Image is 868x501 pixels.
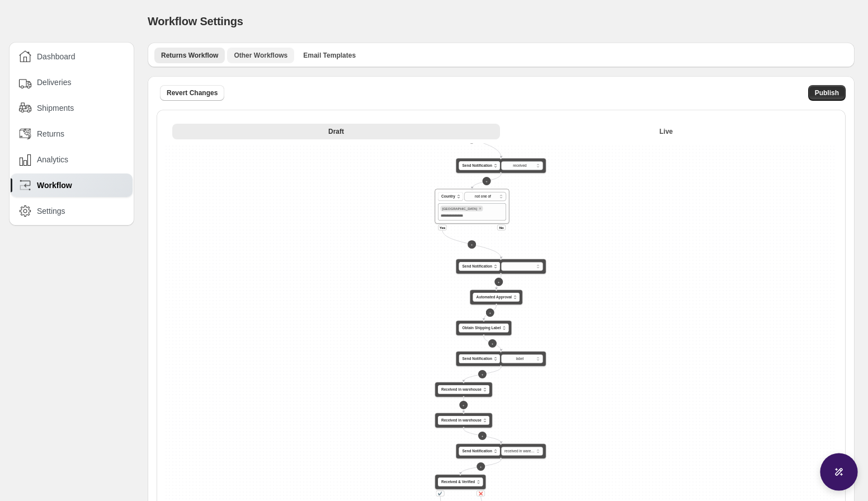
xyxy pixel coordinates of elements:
[435,413,493,428] div: Received in warehouse
[659,127,673,136] span: Live
[160,85,224,101] button: Revert Changes
[808,85,846,101] button: Publish
[37,180,72,191] span: Workflow
[470,290,523,305] div: Automated Approval
[463,264,492,269] span: Send Notification
[478,206,483,211] button: Remove United States of America
[37,128,64,139] span: Returns
[234,51,287,60] span: Other Workflows
[37,51,76,62] span: Dashboard
[459,324,509,333] button: Obtain Shipping Label
[37,205,65,217] span: Settings
[438,385,489,394] button: Received in warehouse
[435,382,493,397] div: Received in warehouse
[468,240,476,249] button: +
[463,325,501,331] span: Obtain Shipping Label
[328,127,344,136] span: Draft
[463,163,492,168] span: Send Notification
[438,477,483,486] button: Received & Verified
[459,161,500,170] button: Send Notification
[456,259,546,274] div: Send Notification
[463,448,492,454] span: Send Notification
[442,207,477,210] span: United States of America
[456,321,512,336] div: Obtain Shipping Label
[37,102,74,114] span: Shipments
[441,387,482,392] span: Received in warehouse
[441,479,475,485] span: Received & Verified
[456,352,546,367] div: Send Notification
[441,194,455,199] span: Country
[477,294,512,300] span: Automated Approval
[484,306,497,320] g: Edge from ef3e18d2-42eb-4d2c-847f-c3fa54b643ef to 2e1b1e02-8c34-4118-9e74-d873fc29ea84
[815,88,839,97] span: Publish
[441,418,482,423] span: Received in warehouse
[477,462,485,471] button: +
[172,124,500,139] button: Draft version
[464,429,501,443] g: Edge from a8fbbcf3-990d-45b4-931d-a1db20474b2a to 1335c7e9-400a-4982-ad64-7aebd1e1f7f4
[459,401,468,409] button: +
[478,370,487,378] button: +
[37,77,71,88] span: Deliveries
[438,416,489,425] button: Received in warehouse
[472,174,501,189] g: Edge from ad00b945-f8e2-4280-8d0c-bba83a23b2e2 to 21e65d27-296f-47a0-9b1b-d7dce16ea965
[435,189,510,224] div: Country[GEOGRAPHIC_DATA]Remove United States of America**** **** **** *YesNo
[497,225,506,231] div: No
[161,51,218,60] span: Returns Workflow
[460,460,501,474] g: Edge from 1335c7e9-400a-4982-ad64-7aebd1e1f7f4 to afdea8c0-eb86-4c14-8238-87c4062022ba
[456,444,546,459] div: Send Notification
[303,51,356,60] span: Email Templates
[464,367,501,382] g: Edge from ee4293f9-f130-4cee-9014-a581b3998e10 to 288c1f10-e4bf-417c-ae34-a3dc860363c3
[442,231,501,259] g: Edge from 21e65d27-296f-47a0-9b1b-d7dce16ea965 to e12631c3-e6c2-4cbb-8dd2-73409d15bba4
[435,475,486,490] div: Received & Verified✔️❌
[484,336,501,351] g: Edge from 2e1b1e02-8c34-4118-9e74-d873fc29ea84 to ee4293f9-f130-4cee-9014-a581b3998e10
[459,354,500,363] button: Send Notification
[502,124,830,139] button: Live version
[438,192,463,201] button: Country
[496,275,501,289] g: Edge from e12631c3-e6c2-4cbb-8dd2-73409d15bba4 to ef3e18d2-42eb-4d2c-847f-c3fa54b643ef
[459,262,500,271] button: Send Notification
[478,432,487,440] button: +
[442,121,501,158] g: Edge from default_flag to ad00b945-f8e2-4280-8d0c-bba83a23b2e2
[463,356,492,362] span: Send Notification
[494,278,503,286] button: +
[167,88,218,97] span: Revert Changes
[456,158,546,174] div: Send Notification
[459,447,500,456] button: Send Notification
[37,154,68,165] span: Analytics
[486,308,494,317] button: +
[148,15,243,27] span: Workflow Settings
[483,177,491,185] button: +
[473,293,520,302] button: Automated Approval
[488,339,497,348] button: +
